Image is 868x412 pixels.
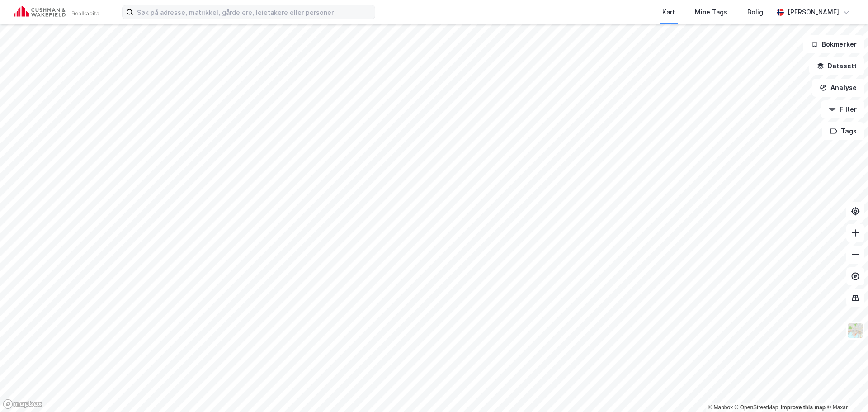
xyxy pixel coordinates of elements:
[747,7,763,18] div: Bolig
[662,7,675,18] div: Kart
[788,7,839,18] div: [PERSON_NAME]
[695,7,727,18] div: Mine Tags
[133,5,375,19] input: Søk på adresse, matrikkel, gårdeiere, leietakere eller personer
[14,6,100,19] img: cushman-wakefield-realkapital-logo.202ea83816669bd177139c58696a8fa1.svg
[823,369,868,412] div: Kontrollprogram for chat
[823,369,868,412] iframe: Chat Widget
